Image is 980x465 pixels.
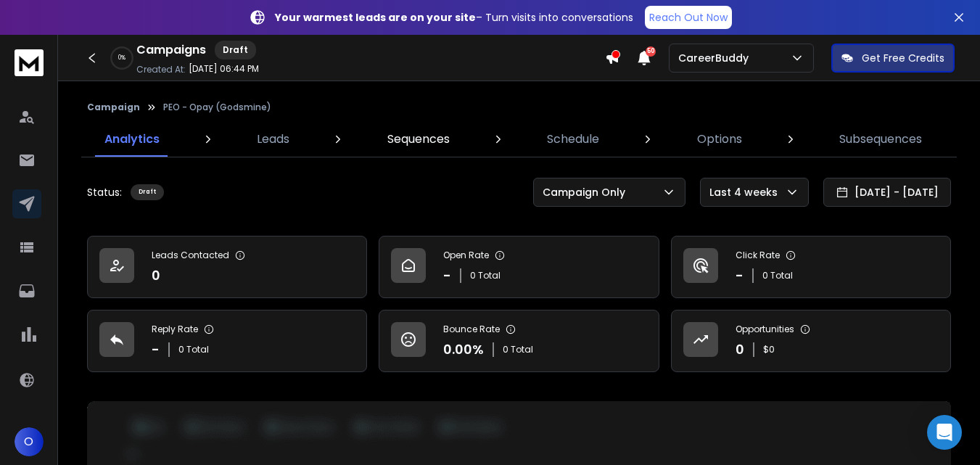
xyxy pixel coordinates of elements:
[443,340,484,360] p: 0.00 %
[136,64,186,75] p: Created At:
[248,122,298,157] a: Leads
[697,131,742,148] p: Options
[763,344,775,355] p: $ 0
[443,266,451,286] p: -
[736,340,744,360] p: 0
[96,122,168,157] a: Analytics
[831,122,931,157] a: Subsequences
[762,270,793,281] p: 0 Total
[379,122,458,157] a: Sequences
[823,178,951,207] button: [DATE] - [DATE]
[152,324,198,335] p: Reply Rate
[257,131,289,148] p: Leads
[215,41,256,59] div: Draft
[387,131,450,148] p: Sequences
[709,185,783,199] p: Last 4 weeks
[178,344,209,355] p: 0 Total
[131,184,164,200] div: Draft
[649,10,728,25] p: Reach Out Now
[678,51,754,65] p: CareerBuddy
[538,122,608,157] a: Schedule
[163,102,271,113] p: PEO - Opay (Godsmine)
[862,51,944,65] p: Get Free Credits
[15,427,44,456] button: O
[118,54,125,62] p: 0 %
[547,131,599,148] p: Schedule
[927,415,962,450] div: Open Intercom Messenger
[688,122,751,157] a: Options
[87,236,367,298] a: Leads Contacted0
[379,310,659,372] a: Bounce Rate0.00%0 Total
[87,102,140,113] button: Campaign
[831,44,955,73] button: Get Free Credits
[104,131,160,148] p: Analytics
[443,250,489,261] p: Open Rate
[152,266,160,286] p: 0
[275,10,633,25] p: – Turn visits into conversations
[443,324,500,335] p: Bounce Rate
[152,340,160,360] p: -
[646,46,656,57] span: 50
[87,310,367,372] a: Reply Rate-0 Total
[736,250,780,261] p: Click Rate
[189,63,259,75] p: [DATE] 06:44 PM
[275,10,476,25] strong: Your warmest leads are on your site
[152,250,229,261] p: Leads Contacted
[503,344,533,355] p: 0 Total
[543,185,631,199] p: Campaign Only
[645,6,732,29] a: Reach Out Now
[136,41,206,59] h1: Campaigns
[671,236,951,298] a: Click Rate-0 Total
[87,185,122,199] p: Status:
[736,324,794,335] p: Opportunities
[736,266,744,286] p: -
[671,310,951,372] a: Opportunities0$0
[15,49,44,76] img: logo
[470,270,501,281] p: 0 Total
[839,131,922,148] p: Subsequences
[379,236,659,298] a: Open Rate-0 Total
